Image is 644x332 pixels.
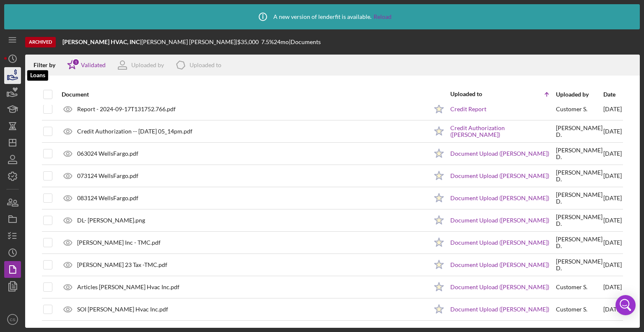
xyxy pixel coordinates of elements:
a: Document Upload ([PERSON_NAME]) [450,284,549,290]
div: Archived [25,37,56,47]
div: [DATE] [603,277,622,298]
div: [DATE] [603,121,622,142]
div: | [62,39,141,45]
div: [DATE] [603,99,622,120]
div: [PERSON_NAME] D . [556,236,602,249]
div: [DATE] [603,143,622,164]
div: Credit Authorization -- [DATE] 05_14pm.pdf [77,128,192,135]
div: Uploaded to [190,62,221,68]
div: [PERSON_NAME] 23 Tax -TMC.pdf [77,261,167,268]
div: Articles [PERSON_NAME] Hvac Inc.pdf [77,284,179,290]
a: Document Upload ([PERSON_NAME]) [450,195,549,201]
div: [DATE] [603,254,622,275]
div: Customer S . [556,106,587,112]
div: Date [603,91,622,98]
div: Uploaded to [450,91,503,97]
div: [DATE] [603,210,622,231]
div: SOI [PERSON_NAME] Hvac Inc.pdf [77,306,168,313]
div: Document [62,91,428,98]
div: Report - 2024-09-17T131752.766.pdf [77,106,176,112]
div: [DATE] [603,232,622,253]
div: 7.5 % [261,39,274,45]
div: [PERSON_NAME] D . [556,169,602,183]
div: [PERSON_NAME] [PERSON_NAME] | [141,39,237,45]
a: Reload [374,13,392,20]
a: Document Upload ([PERSON_NAME]) [450,261,549,268]
div: [PERSON_NAME] D . [556,214,602,227]
div: Customer S . [556,306,587,313]
div: 1 [72,58,80,66]
a: Document Upload ([PERSON_NAME]) [450,150,549,157]
div: 063024 WellsFargo.pdf [77,150,138,157]
button: CS [4,311,21,328]
div: | Documents [289,39,321,45]
a: Credit Authorization ([PERSON_NAME]) [450,125,555,138]
a: Document Upload ([PERSON_NAME]) [450,306,549,313]
a: Credit Report [450,106,486,112]
div: [PERSON_NAME] Inc - TMC.pdf [77,239,161,246]
text: CS [10,317,15,322]
div: Uploaded by [556,91,602,98]
div: Uploaded by [131,62,164,68]
div: DL- [PERSON_NAME].png [77,217,145,224]
div: [PERSON_NAME] D . [556,258,602,272]
div: $35,000 [237,39,261,45]
div: [DATE] [603,188,622,209]
a: Document Upload ([PERSON_NAME]) [450,217,549,224]
div: [DATE] [603,299,622,320]
div: Customer S . [556,284,587,290]
div: Filter by [34,62,62,68]
div: [DATE] [603,165,622,186]
div: 073124 WellsFargo.pdf [77,173,138,179]
b: [PERSON_NAME] HVAC, INC [62,38,140,45]
div: Validated [81,62,106,68]
div: [PERSON_NAME] D . [556,147,602,160]
a: Document Upload ([PERSON_NAME]) [450,239,549,246]
div: 083124 WellsFargo.pdf [77,195,138,201]
div: [PERSON_NAME] D . [556,191,602,205]
div: Open Intercom Messenger [615,295,636,315]
div: 24 mo [274,39,289,45]
div: [PERSON_NAME] D . [556,125,602,138]
a: Document Upload ([PERSON_NAME]) [450,173,549,179]
div: A new version of lenderfit is available. [252,6,392,27]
